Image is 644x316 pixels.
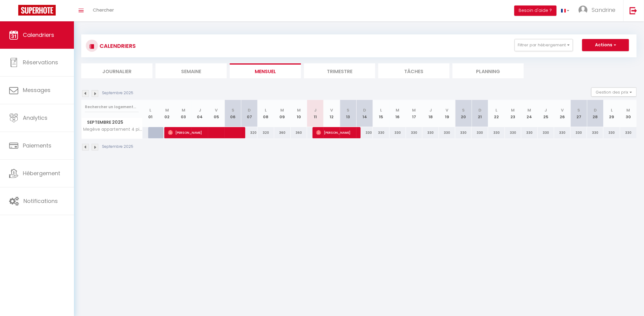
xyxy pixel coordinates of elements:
abbr: D [363,107,366,113]
abbr: S [578,107,580,113]
abbr: M [528,107,531,113]
th: 04 [192,100,208,127]
th: 21 [472,100,488,127]
span: Paiements [23,142,51,149]
span: Megève appartement 4 pièces résidence de standing [82,127,143,132]
span: [PERSON_NAME] [168,127,239,138]
div: 330 [587,127,604,138]
div: 330 [505,127,521,138]
th: 30 [620,100,637,127]
div: 330 [472,127,488,138]
abbr: M [297,107,301,113]
span: Sandrine [592,6,616,14]
abbr: L [380,107,382,113]
th: 09 [274,100,291,127]
th: 03 [175,100,192,127]
abbr: M [412,107,416,113]
img: Super Booking [18,5,56,16]
div: 330 [521,127,538,138]
th: 15 [373,100,389,127]
span: Notifications [23,197,58,205]
th: 11 [307,100,324,127]
li: Mensuel [230,63,301,78]
th: 16 [390,100,406,127]
li: Journalier [81,63,152,78]
th: 01 [142,100,159,127]
th: 24 [521,100,538,127]
div: 330 [571,127,587,138]
button: Besoin d'aide ? [514,5,557,16]
th: 14 [356,100,373,127]
th: 05 [208,100,225,127]
div: 330 [373,127,389,138]
p: Septembre 2025 [102,144,133,150]
th: 27 [571,100,587,127]
th: 06 [225,100,241,127]
th: 18 [422,100,439,127]
th: 22 [488,100,505,127]
abbr: V [215,107,218,113]
abbr: S [232,107,234,113]
div: 330 [390,127,406,138]
div: 320 [241,127,257,138]
li: Trimestre [304,63,375,78]
button: Gestion des prix [591,87,637,97]
li: Semaine [156,63,227,78]
div: 330 [554,127,571,138]
abbr: M [627,107,630,113]
th: 02 [159,100,175,127]
th: 29 [604,100,620,127]
span: [PERSON_NAME] [316,127,355,138]
div: 360 [274,127,291,138]
img: ... [579,5,588,15]
div: 330 [455,127,472,138]
span: Hébergement [23,169,60,177]
abbr: D [478,107,481,113]
abbr: L [611,107,613,113]
th: 23 [505,100,521,127]
th: 17 [406,100,422,127]
abbr: J [314,107,317,113]
div: 330 [406,127,422,138]
th: 10 [291,100,307,127]
th: 13 [340,100,356,127]
button: Actions [582,39,629,51]
abbr: L [265,107,267,113]
div: 360 [291,127,307,138]
li: Tâches [378,63,450,78]
abbr: D [248,107,251,113]
span: Septembre 2025 [82,118,142,127]
div: 330 [620,127,637,138]
li: Planning [453,63,524,78]
abbr: L [496,107,498,113]
button: Ouvrir le widget de chat LiveChat [5,2,23,21]
abbr: J [199,107,201,113]
th: 28 [587,100,604,127]
abbr: M [396,107,400,113]
abbr: V [331,107,333,113]
th: 07 [241,100,257,127]
span: Réservations [23,59,58,66]
th: 19 [439,100,455,127]
abbr: V [561,107,564,113]
th: 26 [554,100,571,127]
abbr: M [511,107,515,113]
abbr: S [347,107,350,113]
button: Filtrer par hébergement [515,39,573,51]
abbr: S [462,107,465,113]
abbr: M [182,107,185,113]
div: 330 [422,127,439,138]
abbr: M [165,107,169,113]
div: 330 [356,127,373,138]
abbr: L [150,107,152,113]
th: 25 [538,100,554,127]
abbr: V [446,107,449,113]
div: 330 [488,127,505,138]
div: 320 [257,127,274,138]
img: logout [630,7,637,14]
abbr: J [545,107,547,113]
div: 330 [538,127,554,138]
abbr: J [429,107,432,113]
th: 12 [324,100,340,127]
th: 20 [455,100,472,127]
